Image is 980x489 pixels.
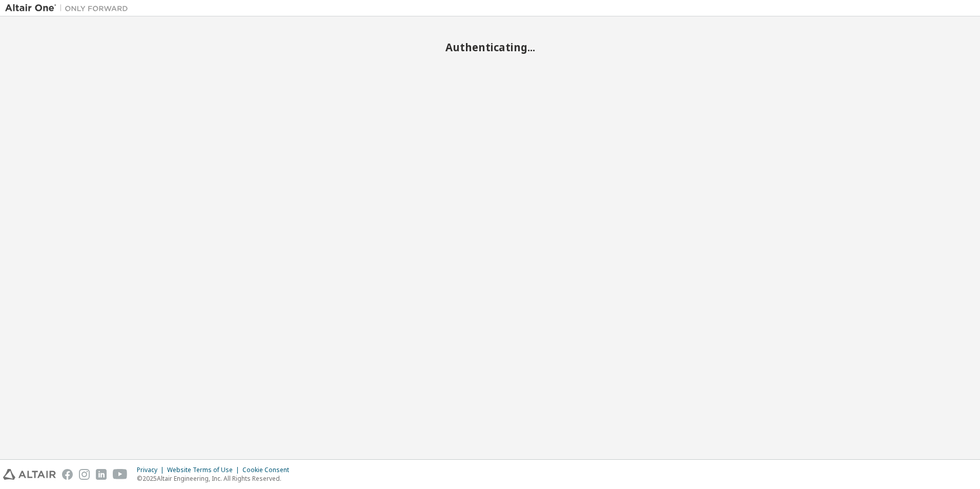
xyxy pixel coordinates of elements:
[113,469,128,480] img: youtube.svg
[62,469,73,480] img: facebook.svg
[3,469,56,480] img: altair_logo.svg
[167,466,242,474] div: Website Terms of Use
[242,466,295,474] div: Cookie Consent
[137,474,295,483] p: © 2025 Altair Engineering, Inc. All Rights Reserved.
[5,3,133,13] img: Altair One
[96,469,107,480] img: linkedin.svg
[5,40,975,54] h2: Authenticating...
[137,466,167,474] div: Privacy
[79,469,90,480] img: instagram.svg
